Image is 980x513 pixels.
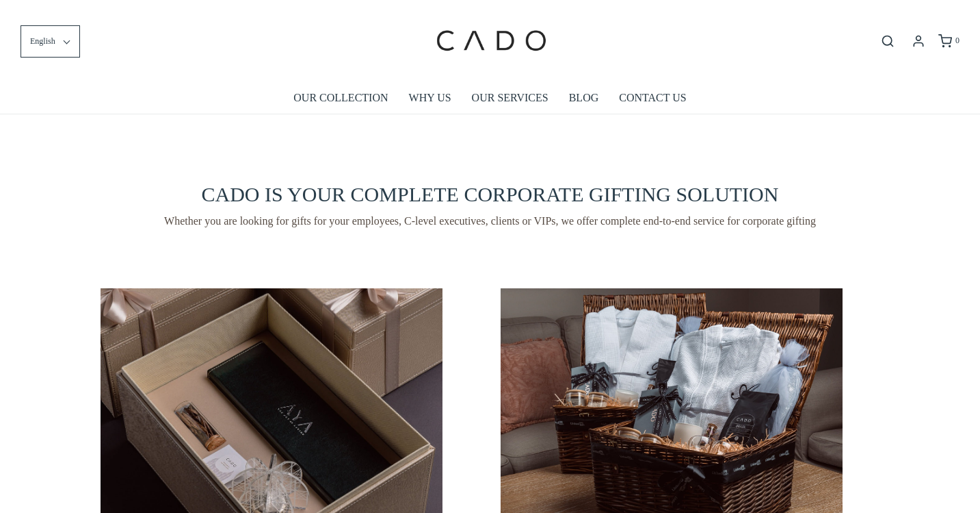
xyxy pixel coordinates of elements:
[101,213,880,229] span: Whether you are looking for gifts for your employees, C-level executives, clients or VIPs, we off...
[30,35,55,48] span: English
[619,82,686,114] a: CONTACT US
[432,10,548,72] img: cadogifting
[21,25,80,58] button: English
[937,34,959,48] a: 0
[569,82,599,114] a: BLOG
[409,82,451,114] a: WHY US
[955,36,959,45] span: 0
[293,82,388,114] a: OUR COLLECTION
[875,34,900,49] button: Open search bar
[202,183,779,205] span: CADO IS YOUR COMPLETE CORPORATE GIFTING SOLUTION
[472,82,548,114] a: OUR SERVICES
